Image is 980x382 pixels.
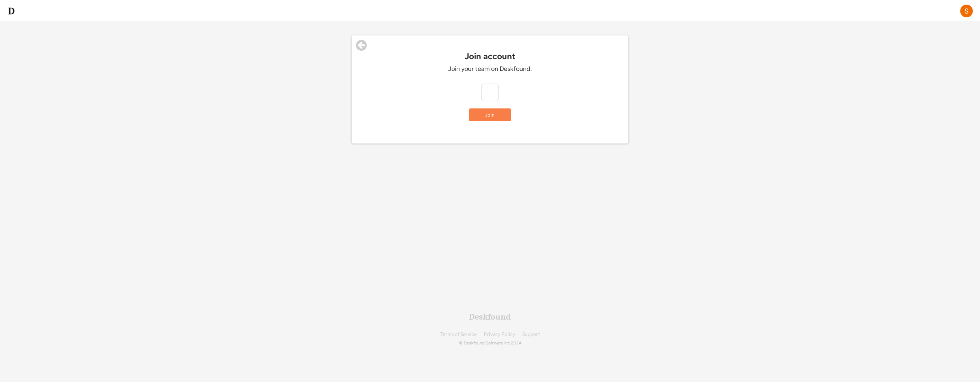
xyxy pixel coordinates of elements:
a: Support [522,332,540,337]
a: Privacy Policy [484,332,515,337]
img: ACg8ocKtbVFoY6I9toZz9k_GrFXlu_-kF15wz7WpF9_w17R14PRWog=s96-c [960,5,973,17]
img: d-whitebg.png [7,7,16,15]
div: Join account [352,51,628,61]
a: Terms of Service [440,332,477,337]
div: Join your team on Deskfound. [384,65,596,73]
div: Deskfound [469,313,511,321]
img: yH5BAEAAAAALAAAAAABAAEAAAIBRAA7 [481,84,499,101]
button: Join [469,108,511,121]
